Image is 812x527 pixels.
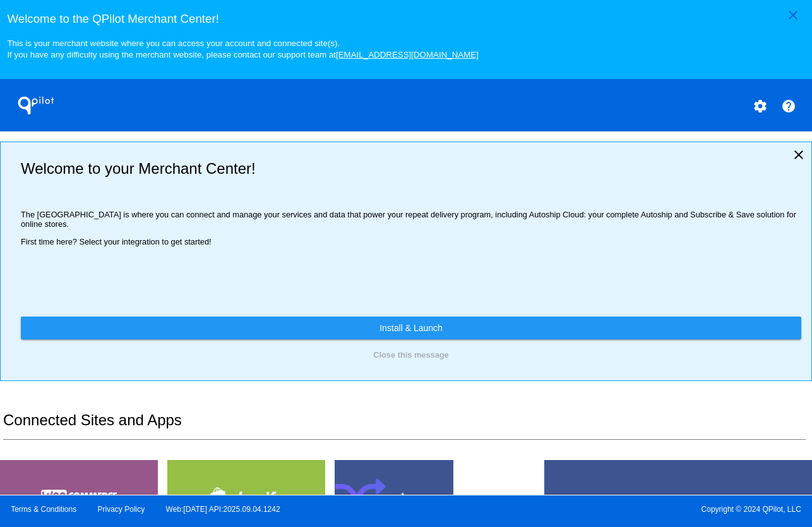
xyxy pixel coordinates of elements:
mat-icon: help [781,99,796,114]
mat-icon: settings [753,99,768,114]
h3: Welcome to the QPilot Merchant Center! [7,12,804,26]
h1: QPilot [11,93,61,118]
a: Privacy Policy [98,505,145,514]
span: Copyright © 2024 QPilot, LLC [417,505,801,514]
a: [EMAIL_ADDRESS][DOMAIN_NAME] [336,50,479,59]
span: Install & Launch [379,323,443,333]
mat-icon: close [785,8,801,23]
a: Web:[DATE] API:2025.09.04.1242 [166,505,280,514]
p: The [GEOGRAPHIC_DATA] is where you can connect and manage your services and data that power your ... [21,210,801,229]
mat-icon: close [791,147,806,162]
h2: Welcome to your Merchant Center! [21,160,801,178]
a: Install & Launch [21,317,801,339]
a: Terms & Conditions [11,505,76,514]
button: Close this message [21,349,801,360]
small: This is your merchant website where you can access your account and connected site(s). If you hav... [7,39,478,59]
p: First time here? Select your integration to get started! [21,237,801,246]
h2: Connected Sites and Apps [3,411,806,440]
